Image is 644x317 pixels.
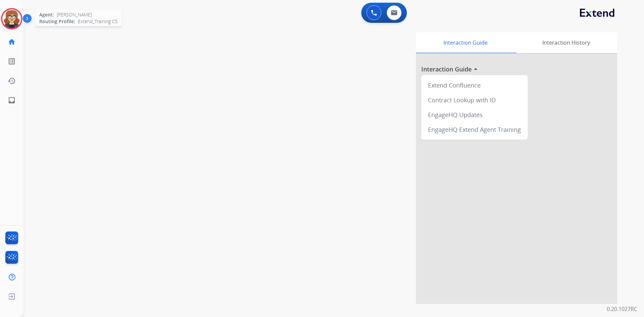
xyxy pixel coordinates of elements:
span: [PERSON_NAME] [57,11,92,18]
div: EngageHQ Extend Agent Training [424,122,525,137]
div: EngageHQ Updates [424,107,525,122]
mat-icon: list_alt [8,57,16,65]
span: Extend_Training CS [78,18,118,25]
div: Interaction History [515,32,617,53]
mat-icon: inbox [8,96,16,104]
div: Interaction Guide [416,32,515,53]
span: Agent: [39,11,54,18]
img: avatar [2,9,21,28]
mat-icon: history [8,77,16,85]
span: Routing Profile: [39,18,75,25]
mat-icon: home [8,38,16,46]
div: Extend Confluence [424,78,525,93]
p: 0.20.1027RC [607,305,637,313]
div: Contract Lookup with ID [424,93,525,107]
